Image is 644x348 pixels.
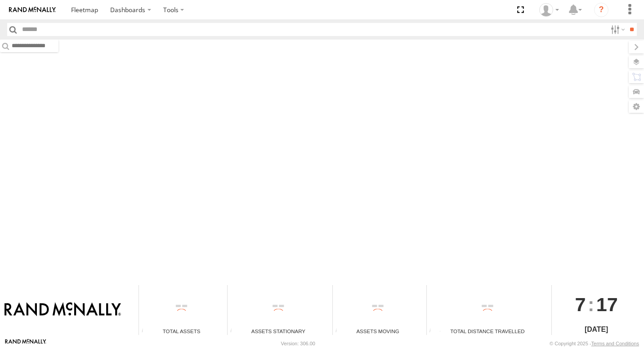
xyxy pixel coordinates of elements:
div: Valeo Dash [536,3,562,17]
div: Total number of assets current stationary. [228,328,241,335]
div: [DATE] [552,324,640,335]
div: Total distance travelled by all assets within specified date range and applied filters [427,328,440,335]
div: : [552,285,640,324]
div: Version: 306.00 [281,341,315,346]
img: Rand McNally [4,302,121,317]
div: Assets Stationary [228,327,329,335]
div: Total Distance Travelled [427,327,549,335]
a: Terms and Conditions [591,341,639,346]
span: 7 [575,285,586,324]
i: ? [594,3,608,17]
label: Search Filter Options [607,23,626,36]
div: Total Assets [139,327,224,335]
img: rand-logo.svg [9,7,56,13]
div: Assets Moving [333,327,423,335]
div: Total number of Enabled Assets [139,328,152,335]
div: Total number of assets current in transit. [333,328,346,335]
a: Visit our Website [5,339,46,348]
label: Map Settings [629,100,644,113]
span: 17 [596,285,618,324]
div: © Copyright 2025 - [550,341,639,346]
